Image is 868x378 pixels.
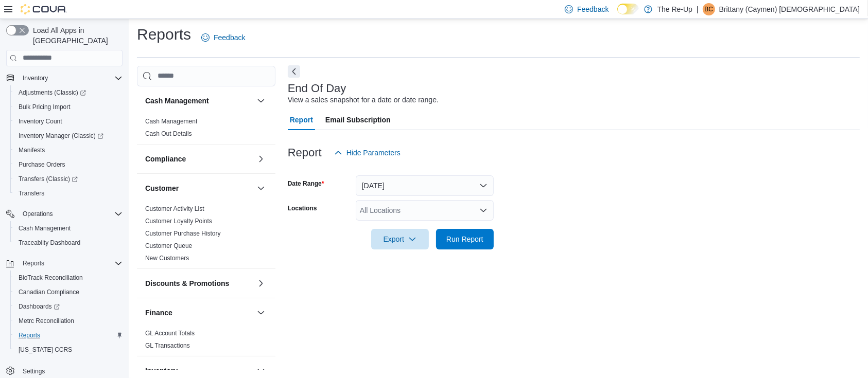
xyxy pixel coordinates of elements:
[145,341,190,350] span: GL Transactions
[14,286,123,298] span: Canadian Compliance
[288,95,439,105] div: View a sales snapshot for a date or date range.
[19,117,62,125] span: Inventory Count
[19,274,83,282] span: BioTrack Reconciliation
[137,24,191,45] h1: Reports
[446,234,483,244] span: Run Report
[14,144,49,156] a: Manifests
[14,158,123,171] span: Purchase Orders
[10,343,127,357] button: [US_STATE] CCRS
[19,208,57,220] button: Operations
[10,186,127,201] button: Transfers
[14,187,123,200] span: Transfers
[288,65,300,78] button: Next
[145,118,197,125] a: Cash Management
[23,74,48,82] span: Inventory
[19,224,71,232] span: Cash Management
[145,366,253,376] button: Inventory
[137,327,275,356] div: Finance
[2,256,127,271] button: Reports
[145,154,186,164] h3: Compliance
[19,257,123,269] span: Reports
[145,217,212,225] span: Customer Loyalty Points
[145,308,172,318] h3: Finance
[14,187,48,200] a: Transfers
[10,314,127,328] button: Metrc Reconciliation
[137,115,275,144] div: Cash Management
[145,96,209,106] h3: Cash Management
[14,101,75,113] a: Bulk Pricing Import
[19,132,103,140] span: Inventory Manager (Classic)
[14,237,84,249] a: Traceabilty Dashboard
[145,154,253,164] button: Compliance
[10,271,127,285] button: BioTrack Reconciliation
[704,3,713,15] span: BC
[145,117,197,125] span: Cash Management
[436,229,494,249] button: Run Report
[145,205,204,213] span: Customer Activity List
[19,346,72,354] span: [US_STATE] CCRS
[10,221,127,236] button: Cash Management
[14,130,123,142] span: Inventory Manager (Classic)
[703,3,715,15] div: Brittany (Caymen) Christian
[19,88,86,97] span: Adjustments (Classic)
[325,110,391,130] span: Email Subscription
[19,175,78,183] span: Transfers (Classic)
[19,302,60,311] span: Dashboards
[19,288,79,296] span: Canadian Compliance
[14,101,123,113] span: Bulk Pricing Import
[29,25,123,46] span: Load All Apps in [GEOGRAPHIC_DATA]
[14,173,82,185] a: Transfers (Classic)
[617,4,639,14] input: Dark Mode
[145,366,178,376] h3: Inventory
[10,129,127,143] a: Inventory Manager (Classic)
[697,3,699,15] p: |
[14,344,123,356] span: Washington CCRS
[145,183,179,193] h3: Customer
[719,3,860,15] p: Brittany (Caymen) [DEMOGRAPHIC_DATA]
[19,72,52,84] button: Inventory
[137,203,275,268] div: Customer
[10,143,127,157] button: Manifests
[255,365,267,377] button: Inventory
[2,207,127,221] button: Operations
[145,183,253,193] button: Customer
[19,208,123,220] span: Operations
[10,236,127,250] button: Traceabilty Dashboard
[19,317,74,325] span: Metrc Reconciliation
[14,272,87,284] a: BioTrack Reconciliation
[145,130,192,138] span: Cash Out Details
[617,14,618,15] span: Dark Mode
[145,278,229,289] h3: Discounts & Promotions
[19,72,123,84] span: Inventory
[577,4,609,14] span: Feedback
[255,182,267,194] button: Customer
[145,96,253,106] button: Cash Management
[14,173,123,185] span: Transfers (Classic)
[19,364,123,377] span: Settings
[10,172,127,186] a: Transfers (Classic)
[214,32,245,43] span: Feedback
[10,157,127,172] button: Purchase Orders
[19,189,44,197] span: Transfers
[19,146,45,154] span: Manifests
[10,114,127,129] button: Inventory Count
[10,299,127,314] a: Dashboards
[145,308,253,318] button: Finance
[255,307,267,319] button: Finance
[14,329,123,341] span: Reports
[19,257,48,269] button: Reports
[145,255,189,262] a: New Customers
[14,158,70,171] a: Purchase Orders
[145,229,221,238] span: Customer Purchase History
[14,315,123,327] span: Metrc Reconciliation
[145,218,212,225] a: Customer Loyalty Points
[145,329,195,337] span: GL Account Totals
[19,239,80,247] span: Traceabilty Dashboard
[145,242,192,249] a: Customer Queue
[10,285,127,299] button: Canadian Compliance
[145,342,190,349] a: GL Transactions
[14,144,123,156] span: Manifests
[14,222,75,235] a: Cash Management
[346,148,401,158] span: Hide Parameters
[657,3,692,15] p: The Re-Up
